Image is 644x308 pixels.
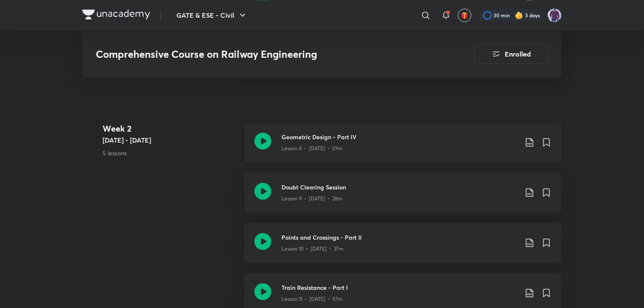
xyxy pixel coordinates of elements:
h5: [DATE] - [DATE] [103,135,238,145]
button: avatar [458,8,471,22]
a: Doubt Clearing SessionLesson 9 • [DATE] • 28m [244,173,562,223]
button: Enrolled [474,44,548,64]
h3: Train Resistance - Part I [281,283,518,292]
p: Lesson 9 • [DATE] • 28m [281,195,342,203]
img: Tejasvi Upadhyay [547,8,562,22]
a: Geometric Design - Part IVLesson 8 • [DATE] • 59m [244,122,562,173]
h3: Points and Crossings - Part II [281,233,518,242]
a: Points and Crossings - Part IILesson 10 • [DATE] • 37m [244,223,562,273]
h3: Geometric Design - Part IV [281,132,518,141]
p: Lesson 11 • [DATE] • 57m [281,295,343,303]
p: Lesson 8 • [DATE] • 59m [281,145,343,152]
a: Company Logo [82,9,150,22]
img: avatar [461,11,468,19]
h3: Doubt Clearing Session [281,183,518,192]
h4: Week 2 [103,122,238,135]
button: GATE & ESE - Civil [171,7,253,24]
p: 5 lessons [103,149,238,157]
img: Company Logo [82,9,150,19]
p: Lesson 10 • [DATE] • 37m [281,245,344,253]
img: streak [515,11,523,19]
h3: Comprehensive Course on Railway Engineering [96,48,426,60]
